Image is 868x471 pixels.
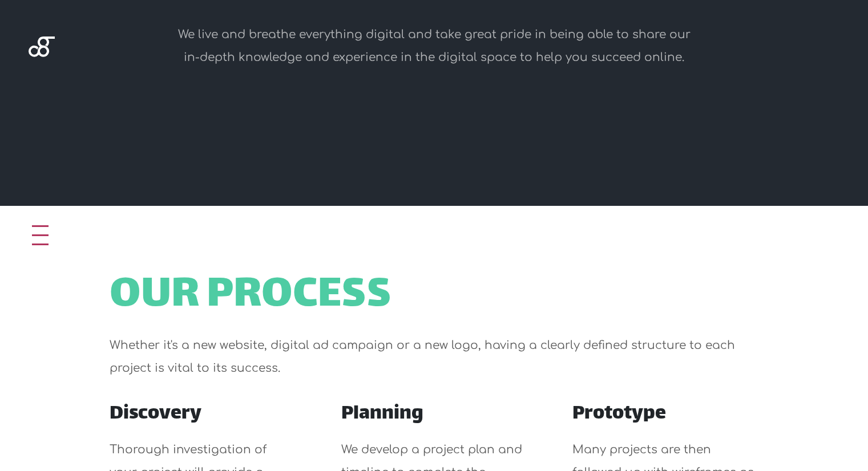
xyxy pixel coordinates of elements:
span: Our Process [110,279,391,314]
div: Prototype [572,398,758,431]
div: Discovery [110,398,296,431]
p: We live and breathe everything digital and take great pride in being able to share our in-depth k... [169,23,699,69]
p: Whether it's a new website, digital ad campaign or a new logo, having a clearly defined structure... [110,334,758,380]
img: Blackgate [29,36,55,122]
div: Planning [341,398,527,431]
